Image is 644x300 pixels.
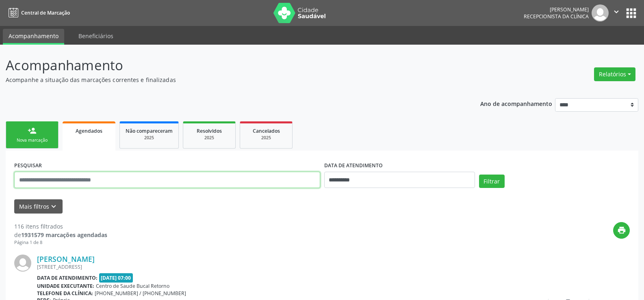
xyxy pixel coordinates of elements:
img: img [14,255,31,272]
p: Ano de acompanhamento [480,98,552,108]
div: Nova marcação [12,137,52,143]
div: 2025 [126,135,173,141]
div: Página 1 de 8 [14,239,107,246]
i: keyboard_arrow_down [49,202,58,211]
span: Resolvidos [197,127,222,134]
i: print [617,226,626,235]
span: Central de Marcação [21,9,70,16]
div: de [14,231,107,239]
b: Unidade executante: [37,283,94,289]
button: Mais filtroskeyboard_arrow_down [14,199,63,214]
div: 2025 [246,135,286,141]
label: DATA DE ATENDIMENTO [324,159,383,172]
span: [DATE] 07:00 [99,273,133,283]
div: [STREET_ADDRESS] [37,263,508,270]
i:  [612,7,621,16]
b: Telefone da clínica: [37,290,93,297]
strong: 1931579 marcações agendadas [21,231,107,239]
img: img [592,4,609,22]
span: Centro de Saude Bucal Retorno [96,283,169,289]
div: [PERSON_NAME] [524,6,589,13]
button:  [609,4,624,22]
a: Beneficiários [73,29,119,43]
a: [PERSON_NAME] [37,255,95,263]
button: Relatórios [594,67,635,81]
p: Acompanhamento [6,55,449,76]
span: Cancelados [253,127,280,134]
a: Acompanhamento [3,29,64,45]
div: person_add [28,126,37,135]
div: 2025 [189,135,230,141]
span: Recepcionista da clínica [524,13,589,20]
span: Não compareceram [126,127,173,134]
a: Central de Marcação [6,6,70,19]
button: Filtrar [479,175,505,188]
button: apps [624,6,638,20]
span: Agendados [76,127,102,134]
b: Data de atendimento: [37,274,98,281]
label: PESQUISAR [14,159,42,172]
p: Acompanhe a situação das marcações correntes e finalizadas [6,76,449,84]
div: 116 itens filtrados [14,222,107,231]
button: print [613,222,630,239]
span: [PHONE_NUMBER] / [PHONE_NUMBER] [95,290,186,297]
